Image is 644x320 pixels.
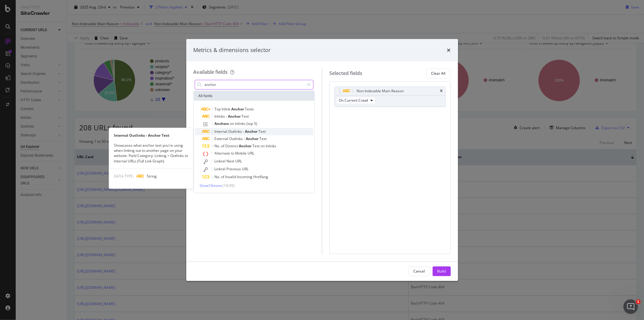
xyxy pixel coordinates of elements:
span: Inlink [222,106,232,112]
div: Selected fields [329,70,362,77]
span: URL [248,151,255,156]
button: Build [433,266,451,276]
div: Metrics & dimensions selector [194,46,271,54]
span: Anchor [228,114,242,119]
span: Linkrel [215,166,227,171]
span: - [244,136,246,141]
span: Show 10 more [200,183,222,188]
span: On Current Crawl [339,98,368,103]
span: Anchor [246,136,260,141]
span: 5) [254,121,258,126]
div: times [440,89,443,93]
span: Inlinks [235,121,247,126]
div: Available fields [194,69,228,75]
span: Invalid [226,174,237,179]
span: Incoming [237,174,254,179]
div: Internal Outlinks - Anchor Text [109,133,193,138]
button: On Current Crawl [336,97,376,104]
span: of [221,174,226,179]
span: Linkrel [215,158,227,164]
div: Showcases what anchor text you're using when linking out to another page on your website. Field C... [109,143,193,164]
span: Outlinks [229,129,243,134]
div: Clear All [431,71,446,76]
span: No. [215,174,221,179]
span: Outlinks [229,136,244,141]
div: times [447,46,451,54]
span: (top [247,121,254,126]
span: URL [235,158,242,164]
span: Anchor [232,106,245,112]
span: Text [260,136,267,141]
span: - [243,129,245,134]
span: Previous [227,166,242,171]
span: ( 10 / 39 ) [223,183,235,188]
span: Anchor [245,129,259,134]
span: Text [259,129,266,134]
span: Text [242,114,249,119]
span: on [230,121,235,126]
div: Non-Indexable Main ReasontimesOn Current Crawl [335,87,446,107]
span: of [221,143,226,149]
span: Next [227,158,235,164]
span: External [215,136,229,141]
span: Inlinks [266,143,277,149]
div: All fields [194,91,315,101]
span: Alternate [215,151,231,156]
div: Non-Indexable Main Reason [357,88,404,94]
span: Distinct [226,143,239,149]
div: Cancel [414,269,425,274]
span: - [226,114,228,119]
span: URL [242,166,249,171]
span: Anchors [215,121,230,126]
span: Texts [245,106,254,112]
iframe: Intercom live chat [623,299,638,314]
span: Top [215,106,222,112]
span: No. [215,143,221,149]
span: on [261,143,266,149]
span: Inlinks [215,114,226,119]
button: Cancel [409,266,430,276]
input: Search by field name [204,80,305,89]
button: Clear All [426,69,451,78]
span: Internal [215,129,229,134]
span: Mobile [235,151,248,156]
span: Text [253,143,261,149]
span: 1 [636,299,641,304]
span: to [231,151,235,156]
div: modal [186,39,458,281]
span: Hreflang [254,174,268,179]
span: Anchor [239,143,253,149]
div: Build [437,269,446,274]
